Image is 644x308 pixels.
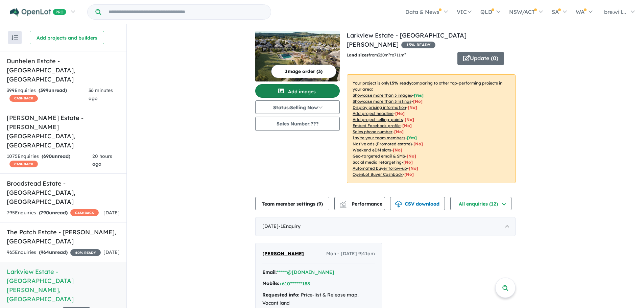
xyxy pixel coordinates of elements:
button: Sales Number:??? [255,117,340,131]
strong: ( unread) [39,249,68,255]
h5: The Patch Estate - [PERSON_NAME] , [GEOGRAPHIC_DATA] [7,228,120,246]
u: Social media retargeting [353,160,402,165]
input: Try estate name, suburb, builder or developer [102,5,269,19]
span: [DATE] [103,210,120,216]
p: from [347,52,452,58]
span: [ No ] [402,123,412,128]
b: 15 % ready [389,80,411,86]
button: Add images [255,84,340,98]
span: 9 [318,201,321,207]
button: Team member settings (9) [255,197,329,210]
u: Add project selling-points [353,117,403,122]
span: [PERSON_NAME] [262,251,304,257]
strong: ( unread) [42,153,70,159]
span: 964 [41,249,49,255]
div: 399 Enquir ies [7,87,89,103]
img: line-chart.svg [340,201,346,205]
span: [ Yes ] [407,135,417,140]
span: [ No ] [395,111,405,116]
span: CASHBACK [70,209,99,216]
span: [No] [407,153,416,159]
u: Geo-targeted email & SMS [353,153,405,159]
span: - 1 Enquir y [279,223,301,229]
u: Showcase more than 3 images [353,93,412,98]
span: [ No ] [408,105,417,110]
div: [DATE] [255,217,516,236]
u: 711 m [394,52,406,57]
span: to [390,52,406,57]
span: [ Yes ] [414,93,424,98]
div: 795 Enquir ies [7,209,99,217]
button: Update (0) [457,52,504,65]
span: [ No ] [394,129,404,134]
span: 20 hours ago [92,153,112,167]
strong: Requested info: [262,292,300,298]
button: Image order (3) [271,65,336,78]
span: [No] [409,166,418,171]
img: bar-chart.svg [340,203,347,207]
h5: [PERSON_NAME] Estate - [PERSON_NAME][GEOGRAPHIC_DATA] , [GEOGRAPHIC_DATA] [7,113,120,150]
span: [ No ] [413,99,423,104]
span: 36 minutes ago [89,87,113,101]
span: [ No ] [405,117,414,122]
span: [No] [393,147,402,152]
h5: Larkview Estate - [GEOGRAPHIC_DATA][PERSON_NAME] , [GEOGRAPHIC_DATA] [7,267,120,304]
div: 1075 Enquir ies [7,152,92,169]
span: [DATE] [103,249,120,255]
span: 15 % READY [401,42,435,48]
span: bre.will... [604,8,626,15]
sup: 2 [388,52,390,56]
img: Larkview Estate - Mount Barker [255,31,340,81]
a: Larkview Estate - [GEOGRAPHIC_DATA][PERSON_NAME] [347,31,467,48]
div: 965 Enquir ies [7,248,101,257]
span: 690 [43,153,52,159]
button: Status:Selling Now [255,100,340,114]
u: OpenLot Buyer Cashback [353,172,403,177]
img: sort.svg [11,35,18,40]
span: [No] [403,160,413,165]
u: Native ads (Promoted estate) [353,141,412,146]
u: Add project headline [353,111,393,116]
span: CASHBACK [9,95,38,102]
h5: Dunhelen Estate - [GEOGRAPHIC_DATA] , [GEOGRAPHIC_DATA] [7,56,120,84]
p: Your project is only comparing to other top-performing projects in your area: - - - - - - - - - -... [347,74,516,183]
span: Mon - [DATE] 9:41am [326,250,375,258]
u: Showcase more than 3 listings [353,99,411,104]
a: [PERSON_NAME] [262,250,304,258]
u: Invite your team members [353,135,405,140]
span: 399 [40,87,48,93]
strong: Mobile: [262,280,279,286]
span: [No] [413,141,423,146]
button: Performance [334,197,385,210]
u: Weekend eDM slots [353,147,391,152]
button: Add projects and builders [30,31,104,44]
span: [No] [404,172,414,177]
sup: 2 [404,52,406,56]
img: Openlot PRO Logo White [10,8,66,17]
u: Embed Facebook profile [353,123,401,128]
u: Display pricing information [353,105,406,110]
u: Sales phone number [353,129,392,134]
button: CSV download [390,197,445,210]
u: Automated buyer follow-up [353,166,407,171]
div: Price-list & Release map, Vacant land [262,291,375,307]
b: Land sizes [347,52,368,57]
h5: Broadstead Estate - [GEOGRAPHIC_DATA] , [GEOGRAPHIC_DATA] [7,179,120,206]
strong: Email: [262,269,277,275]
button: All enquiries (12) [450,197,511,210]
u: 320 m [378,52,390,57]
span: 40 % READY [70,249,101,256]
img: download icon [395,201,402,208]
strong: ( unread) [39,210,68,216]
span: 790 [41,210,49,216]
span: Performance [341,201,382,207]
span: CASHBACK [9,161,38,167]
strong: ( unread) [39,87,67,93]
